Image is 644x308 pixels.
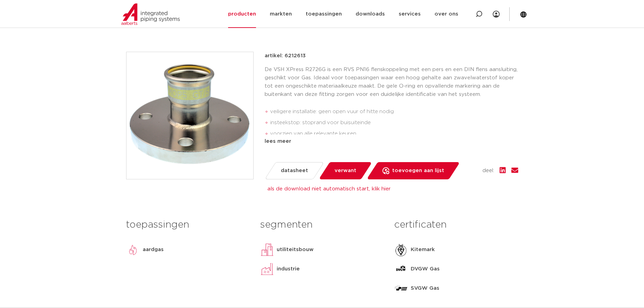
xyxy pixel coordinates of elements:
a: datasheet [264,162,324,179]
img: utiliteitsbouw [260,243,274,257]
p: De VSH XPress R2726G is een RVS PN16 flenskoppeling met een pers en een DIN flens aansluiting, ge... [265,66,518,99]
img: Kitemark [394,243,408,257]
img: DVGW Gas [394,262,408,276]
h3: toepassingen [126,218,250,232]
p: Kitemark [411,246,435,254]
h3: certificaten [394,218,518,232]
li: voorzien van alle relevante keuren [270,128,518,139]
p: DVGW Gas [411,265,440,273]
p: industrie [277,265,300,273]
p: utiliteitsbouw [277,246,314,254]
img: industrie [260,262,274,276]
p: aardgas [143,246,164,254]
a: als de download niet automatisch start, klik hier [267,186,391,191]
img: Product Image for VSH XPress RVS Gas flenskoppeling PN10/16 76,1 DN65 [126,52,253,179]
p: SVGW Gas [411,284,439,292]
a: verwant [318,162,372,179]
span: deel: [482,167,494,175]
div: lees meer [265,137,518,146]
p: artikel: 6212613 [265,52,306,60]
li: insteekstop: stoprand voor buisuiteinde [270,117,518,128]
h3: segmenten [260,218,384,232]
img: aardgas [126,243,140,257]
span: datasheet [281,165,308,176]
li: veiligere installatie: geen open vuur of hitte nodig [270,106,518,117]
img: SVGW Gas [394,281,408,295]
span: toevoegen aan lijst [392,165,444,176]
span: verwant [335,165,356,176]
